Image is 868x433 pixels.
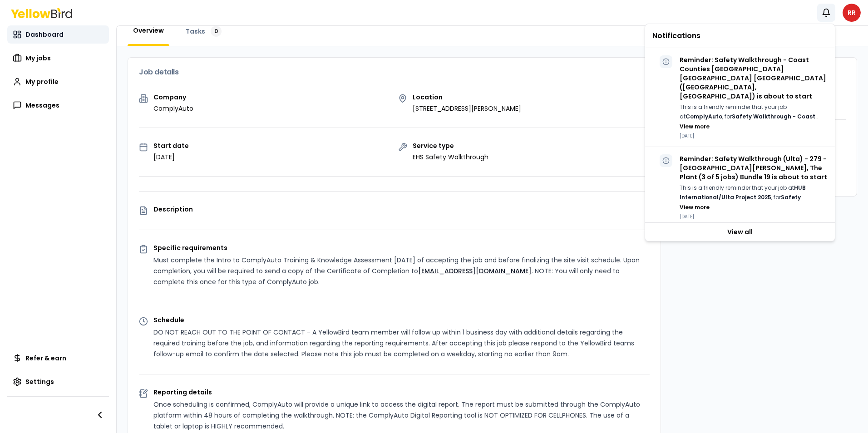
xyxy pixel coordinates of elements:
[413,94,521,100] p: Location
[680,113,818,157] strong: Safety Walkthrough - Coast Counties [GEOGRAPHIC_DATA] [GEOGRAPHIC_DATA] [GEOGRAPHIC_DATA] ([GEOGR...
[25,77,59,86] span: My profile
[153,143,189,149] p: Start date
[7,349,109,367] a: Refer & earn
[7,25,109,44] a: Dashboard
[133,26,164,35] span: Overview
[645,48,835,147] div: Reminder: Safety Walkthrough - Coast Counties [GEOGRAPHIC_DATA] [GEOGRAPHIC_DATA] [GEOGRAPHIC_DAT...
[7,373,109,391] a: Settings
[680,103,828,121] p: This is a friendly reminder that your job at , for starts [DATE].
[680,154,828,182] p: Reminder: Safety Walkthrough (Ulta) - 279 - [GEOGRAPHIC_DATA][PERSON_NAME], The Plant (3 of 5 job...
[180,26,227,37] a: Tasks0
[211,26,222,37] div: 0
[7,49,109,67] a: My jobs
[686,113,722,120] strong: ComplyAuto
[128,26,169,35] a: Overview
[680,183,828,202] p: This is a friendly reminder that your job at , for starts [DATE].
[680,55,828,101] p: Reminder: Safety Walkthrough - Coast Counties [GEOGRAPHIC_DATA] [GEOGRAPHIC_DATA] [GEOGRAPHIC_DAT...
[413,104,521,113] p: [STREET_ADDRESS][PERSON_NAME]
[7,73,109,91] a: My profile
[153,255,650,287] p: Must complete the Intro to ComplyAuto Training & Knowledge Assessment [DATE] of accepting the job...
[153,94,193,100] p: Company
[25,354,66,363] span: Refer & earn
[413,153,488,162] p: EHS Safety Walkthrough
[645,223,835,241] a: View all
[153,389,650,395] p: Reporting details
[153,245,650,251] p: Specific requirements
[680,213,828,220] p: [DATE]
[680,204,710,211] button: View more
[680,123,710,130] button: View more
[153,327,650,359] p: DO NOT REACH OUT TO THE POINT OF CONTACT - A YellowBird team member will follow up within 1 busin...
[186,27,205,36] span: Tasks
[843,4,861,22] span: RR
[680,133,828,139] p: [DATE]
[153,206,650,212] p: Description
[418,266,532,276] a: [EMAIL_ADDRESS][DOMAIN_NAME]
[25,101,59,110] span: Messages
[645,147,835,228] div: Reminder: Safety Walkthrough (Ulta) - 279 - [GEOGRAPHIC_DATA][PERSON_NAME], The Plant (3 of 5 job...
[25,377,54,386] span: Settings
[25,30,64,39] span: Dashboard
[413,143,488,149] p: Service type
[139,69,650,76] h3: Job details
[652,32,700,39] span: Notifications
[153,317,650,323] p: Schedule
[153,104,193,113] p: ComplyAuto
[153,153,189,162] p: [DATE]
[25,54,51,63] span: My jobs
[7,96,109,114] a: Messages
[153,399,650,432] p: Once scheduling is confirmed, ComplyAuto will provide a unique link to access the digital report....
[680,184,806,201] strong: HUB International/Ulta Project 2025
